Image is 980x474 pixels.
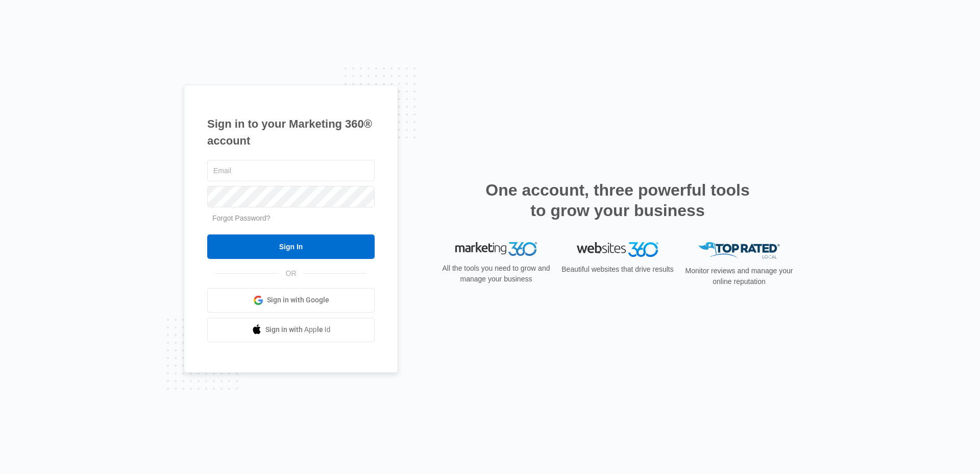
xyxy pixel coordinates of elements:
[265,324,331,335] span: Sign in with Apple Id
[207,160,375,181] input: Email
[455,242,537,256] img: Marketing 360
[439,263,553,285] p: All the tools you need to grow and manage your business
[279,268,304,279] span: OR
[482,180,753,221] h2: One account, three powerful tools to grow your business
[577,242,658,257] img: Websites 360
[698,242,780,259] img: Top Rated Local
[207,234,375,259] input: Sign In
[207,318,375,342] a: Sign in with Apple Id
[207,288,375,313] a: Sign in with Google
[207,115,375,149] h1: Sign in to your Marketing 360® account
[212,214,271,222] a: Forgot Password?
[682,266,796,287] p: Monitor reviews and manage your online reputation
[267,295,329,305] span: Sign in with Google
[560,264,675,275] p: Beautiful websites that drive results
